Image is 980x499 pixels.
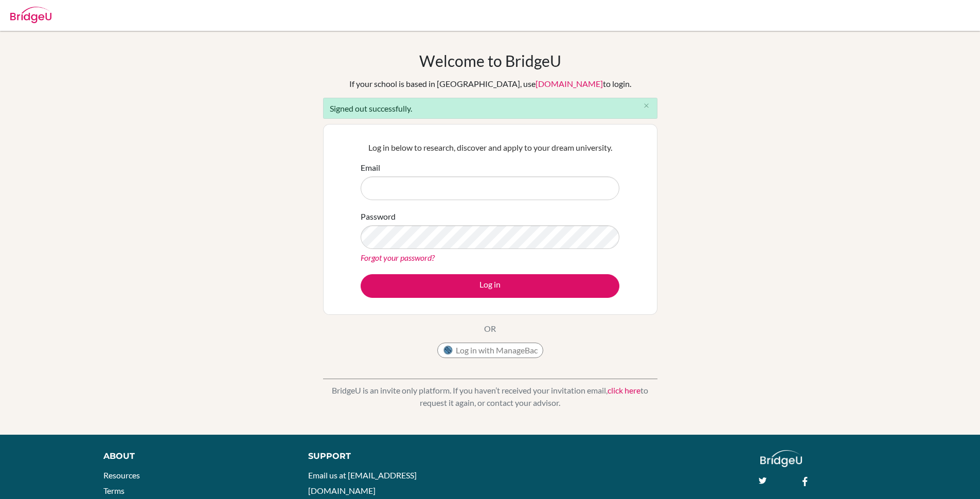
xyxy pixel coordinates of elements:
button: Close [636,98,657,114]
div: About [103,450,285,462]
p: OR [484,323,496,335]
div: If your school is based in [GEOGRAPHIC_DATA], use to login. [349,78,631,90]
i: close [643,102,650,110]
a: Email us at [EMAIL_ADDRESS][DOMAIN_NAME] [308,470,417,495]
a: Terms [103,486,124,495]
a: click here [608,385,640,395]
a: Forgot your password? [361,253,435,262]
h1: Welcome to BridgeU [419,51,561,70]
label: Email [361,162,380,174]
label: Password [361,210,396,223]
img: logo_white@2x-f4f0deed5e89b7ecb1c2cc34c3e3d731f90f0f143d5ea2071677605dd97b5244.png [760,450,802,467]
div: Support [308,450,478,462]
a: Resources [103,470,140,480]
div: Signed out successfully. [323,98,657,119]
a: [DOMAIN_NAME] [536,79,603,88]
button: Log in [361,274,619,298]
p: BridgeU is an invite only platform. If you haven’t received your invitation email, to request it ... [323,384,657,409]
button: Log in with ManageBac [437,343,543,358]
p: Log in below to research, discover and apply to your dream university. [361,141,619,154]
img: Bridge-U [10,7,51,23]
